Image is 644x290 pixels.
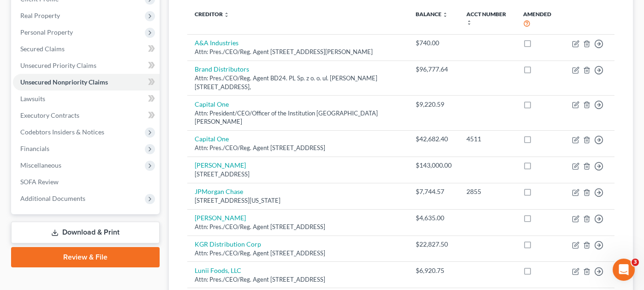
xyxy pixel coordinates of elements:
a: Creditor unfold_more [195,11,229,18]
a: Review & File [11,247,160,267]
div: Attn: Pres./CEO/Reg. Agent [STREET_ADDRESS] [195,249,401,258]
a: Capital One [195,135,229,143]
div: Attn: Pres./CEO/Reg. Agent [STREET_ADDRESS] [195,223,401,231]
a: [PERSON_NAME] [195,161,246,169]
div: $4,635.00 [416,213,452,223]
a: Unsecured Nonpriority Claims [13,74,160,91]
div: [STREET_ADDRESS][US_STATE] [195,196,401,205]
a: Lunii Foods, LLC [195,266,241,274]
div: $6,920.75 [416,266,452,275]
span: Real Property [20,12,60,19]
a: Acct Number unfold_more [466,11,506,25]
i: unfold_more [466,20,472,25]
a: Download & Print [11,222,160,243]
div: $42,682.40 [416,134,452,144]
i: unfold_more [442,12,448,18]
span: Codebtors Insiders & Notices [20,128,104,136]
span: Unsecured Priority Claims [20,61,96,69]
span: Financials [20,145,49,152]
div: 4511 [466,134,508,144]
div: $9,220.59 [416,100,452,109]
span: Lawsuits [20,95,45,103]
a: A&A Industries [195,39,239,47]
a: Brand Distributors [195,65,249,73]
div: $143,000.00 [416,161,452,170]
a: JPMorgan Chase [195,187,243,195]
span: Secured Claims [20,45,65,53]
div: $7,744.57 [416,187,452,196]
div: Attn: Pres./CEO/Reg. Agent [STREET_ADDRESS] [195,275,401,284]
a: Balance unfold_more [416,11,448,18]
span: Personal Property [20,28,73,36]
a: Unsecured Priority Claims [13,57,160,74]
div: Attn: Pres./CEO/Reg. Agent BD24. PL Sp. z o. o. ul. [PERSON_NAME][STREET_ADDRESS], [195,74,401,91]
span: SOFA Review [20,178,59,186]
span: Executory Contracts [20,111,79,119]
a: [PERSON_NAME] [195,214,246,222]
span: Additional Documents [20,194,85,202]
th: Amended [516,5,565,34]
a: Capital One [195,100,229,108]
a: KGR Distribution Corp [195,240,261,248]
div: $740.00 [416,38,452,48]
a: Secured Claims [13,41,160,57]
i: unfold_more [224,12,229,18]
iframe: Intercom live chat [613,259,635,281]
span: Unsecured Nonpriority Claims [20,78,108,86]
div: [STREET_ADDRESS] [195,170,401,179]
div: $22,827.50 [416,240,452,249]
span: 3 [632,259,639,266]
a: Lawsuits [13,91,160,107]
div: $96,777.64 [416,65,452,74]
a: Executory Contracts [13,107,160,124]
span: Miscellaneous [20,161,61,169]
div: 2855 [466,187,508,196]
a: SOFA Review [13,174,160,190]
div: Attn: Pres./CEO/Reg. Agent [STREET_ADDRESS][PERSON_NAME] [195,48,401,56]
div: Attn: Pres./CEO/Reg. Agent [STREET_ADDRESS] [195,144,401,152]
div: Attn: President/CEO/Officer of the Institution [GEOGRAPHIC_DATA][PERSON_NAME] [195,109,401,126]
